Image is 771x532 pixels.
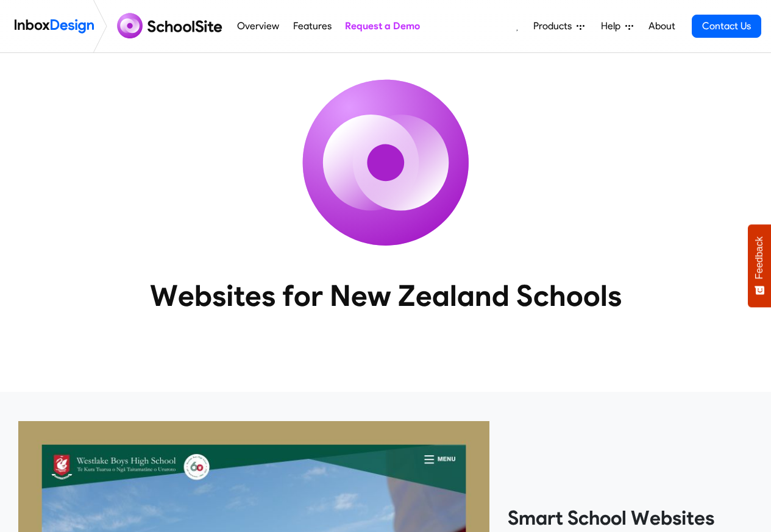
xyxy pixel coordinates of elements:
[290,14,335,38] a: Features
[112,12,230,41] img: schoolsite logo
[96,277,675,314] heading: Websites for New Zealand Schools
[341,14,423,38] a: Request a Demo
[645,14,678,38] a: About
[234,14,283,38] a: Overview
[508,506,753,530] heading: Smart School Websites
[754,236,765,279] span: Feedback
[528,14,589,38] a: Products
[692,15,761,38] a: Contact Us
[748,224,771,307] button: Feedback - Show survey
[596,14,638,38] a: Help
[533,19,577,34] span: Products
[601,19,625,34] span: Help
[276,53,496,272] img: icon_schoolsite.svg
